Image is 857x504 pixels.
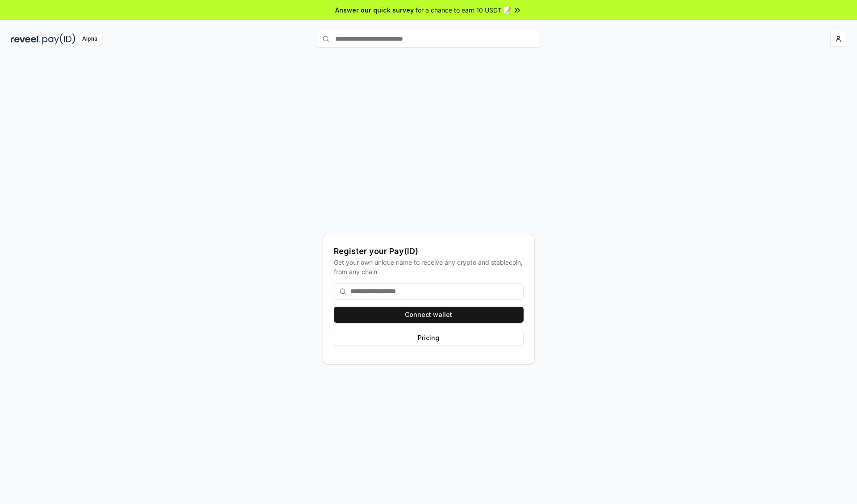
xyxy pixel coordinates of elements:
img: reveel_dark [11,33,41,45]
div: Register your Pay(ID) [334,245,524,258]
div: Get your own unique name to receive any crypto and stablecoin, from any chain [334,258,524,276]
span: for a chance to earn 10 USDT 📝 [416,5,511,15]
img: pay_id [42,33,75,45]
button: Connect wallet [334,307,524,323]
button: Pricing [334,330,524,346]
div: Alpha [77,33,102,45]
span: Answer our quick survey [335,5,414,15]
